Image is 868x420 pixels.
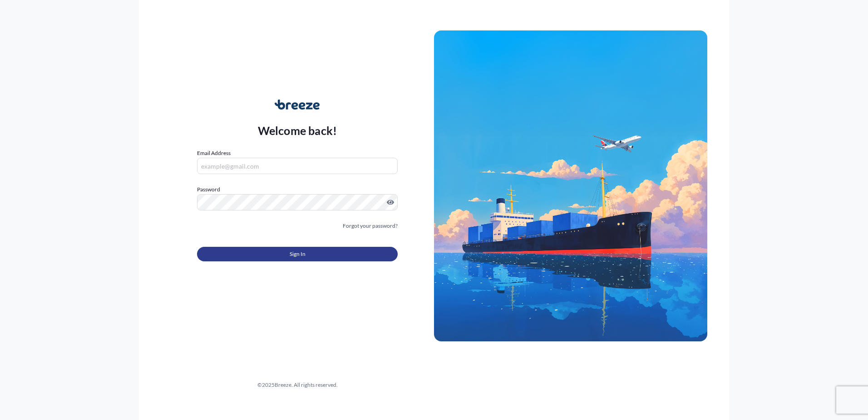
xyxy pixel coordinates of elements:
[197,158,398,174] input: example@gmail.com
[161,380,434,390] div: © 2025 Breeze. All rights reserved.
[197,149,231,158] label: Email Address
[197,185,398,194] label: Password
[343,221,398,230] a: Forgot your password?
[290,250,306,259] span: Sign In
[258,123,337,138] p: Welcome back!
[434,30,707,341] img: Ship illustration
[197,247,398,261] button: Sign In
[387,199,394,206] button: Show password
